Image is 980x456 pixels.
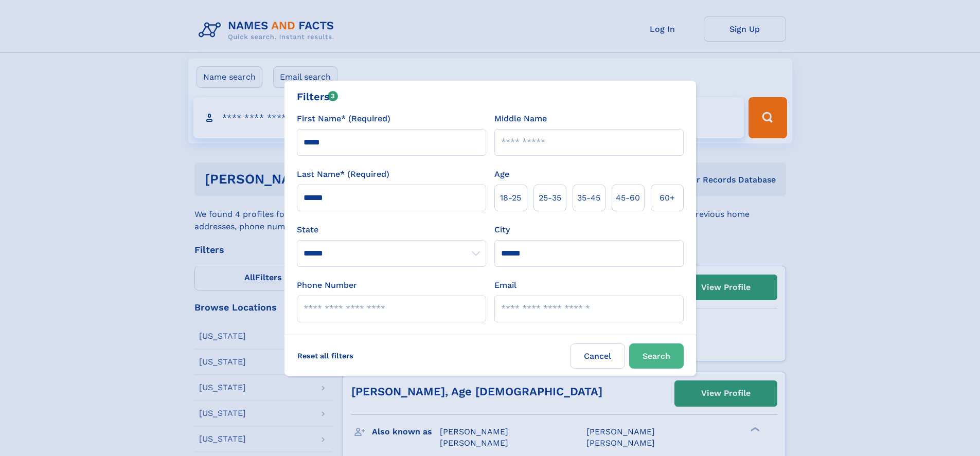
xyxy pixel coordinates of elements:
label: Last Name* (Required) [297,168,389,180]
label: Age [494,168,509,180]
span: 18‑25 [500,192,521,204]
button: Search [629,343,684,369]
label: Phone Number [297,279,357,291]
label: Reset all filters [291,343,360,368]
span: 25‑35 [539,192,561,204]
label: Cancel [571,343,625,369]
div: Filters [297,89,338,104]
label: Middle Name [494,113,547,125]
label: First Name* (Required) [297,113,390,125]
span: 35‑45 [577,192,600,204]
label: City [494,224,510,236]
span: 60+ [660,192,675,204]
span: 45‑60 [616,192,640,204]
label: Email [494,279,516,291]
label: State [297,224,486,236]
